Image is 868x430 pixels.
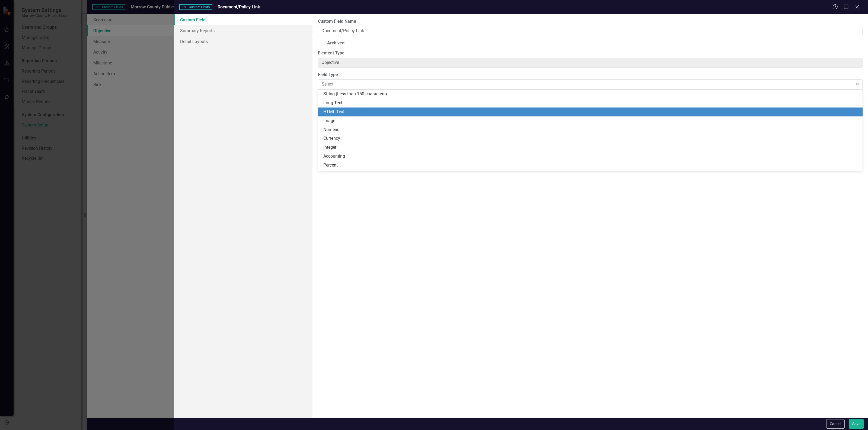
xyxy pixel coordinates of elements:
div: Archived [327,40,344,46]
div: HTML Text [323,109,859,115]
div: Percent [323,162,859,168]
input: Custom Field Name [318,26,863,36]
label: Element Type [318,50,863,56]
a: Detail Layouts [174,36,312,47]
a: Summary Reports [174,25,312,36]
button: Cancel [826,419,845,429]
a: Custom Field [174,14,312,25]
label: Custom Field Name [318,18,863,25]
div: Currency [323,135,859,142]
div: Accounting [323,153,859,159]
div: Long Text [323,100,859,106]
div: Numeric [323,127,859,133]
button: Save [849,419,864,429]
span: Document/Policy Link [218,4,260,9]
div: Image [323,118,859,124]
div: String (Less than 150 characters) [323,91,859,97]
span: Custom Fields [179,4,212,10]
div: Integer [323,144,859,151]
label: Field Type [318,72,863,78]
